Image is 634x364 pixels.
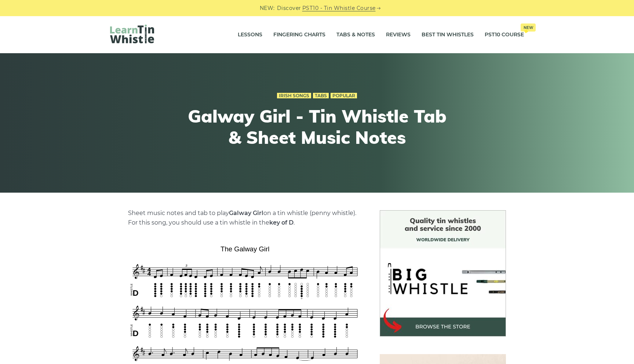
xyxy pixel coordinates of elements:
p: Sheet music notes and tab to play on a tin whistle (penny whistle). For this song, you should use... [128,208,362,227]
a: Lessons [238,26,262,44]
a: Tabs & Notes [336,26,375,44]
a: Tabs [313,93,329,99]
a: Best Tin Whistles [422,26,474,44]
a: Popular [331,93,357,99]
a: Reviews [386,26,411,44]
h1: Galway Girl - Tin Whistle Tab & Sheet Music Notes [182,106,452,148]
a: PST10 CourseNew [485,26,524,44]
strong: key of D [269,219,294,226]
a: Irish Songs [277,93,311,99]
img: BigWhistle Tin Whistle Store [380,210,506,336]
span: New [521,23,536,32]
a: Fingering Charts [273,26,325,44]
strong: Galway Girl [229,210,263,216]
img: LearnTinWhistle.com [110,25,154,43]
